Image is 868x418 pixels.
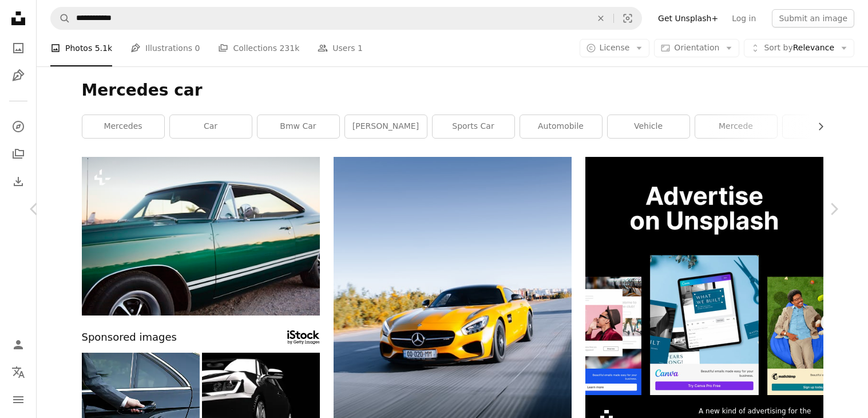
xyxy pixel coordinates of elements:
[50,7,642,30] form: Find visuals sitewide
[7,143,30,165] a: Collections
[195,42,200,54] span: 0
[170,115,252,138] a: car
[7,388,30,411] button: Menu
[772,9,854,27] button: Submit an image
[345,115,427,138] a: [PERSON_NAME]
[7,361,30,384] button: Language
[585,157,823,395] img: file-1635990755334-4bfd90f37242image
[580,39,650,57] button: License
[600,43,630,52] span: License
[651,9,725,27] a: Get Unsplash+
[279,42,299,54] span: 231k
[810,115,823,138] button: scroll list to the right
[51,7,70,29] button: Search Unsplash
[82,80,823,101] h1: Mercedes car
[433,115,514,138] a: sports car
[82,329,177,346] span: Sponsored images
[334,300,572,310] a: yellow porsche 911 on road during daytime
[764,43,792,52] span: Sort by
[82,157,320,316] img: a green car parked on the side of the road
[7,64,30,87] a: Illustrations
[7,333,30,356] a: Log in / Sign up
[130,30,200,66] a: Illustrations 0
[318,30,363,66] a: Users 1
[218,30,299,66] a: Collections 231k
[725,9,763,27] a: Log in
[82,231,320,241] a: a green car parked on the side of the road
[7,115,30,138] a: Explore
[520,115,602,138] a: automobile
[799,154,868,264] a: Next
[614,7,641,29] button: Visual search
[7,37,30,60] a: Photos
[744,39,854,57] button: Sort byRelevance
[695,115,777,138] a: mercede
[764,42,834,54] span: Relevance
[674,43,719,52] span: Orientation
[608,115,689,138] a: vehicle
[654,39,739,57] button: Orientation
[588,7,613,29] button: Clear
[783,115,865,138] a: coupe
[358,42,363,54] span: 1
[257,115,339,138] a: bmw car
[82,115,164,138] a: mercedes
